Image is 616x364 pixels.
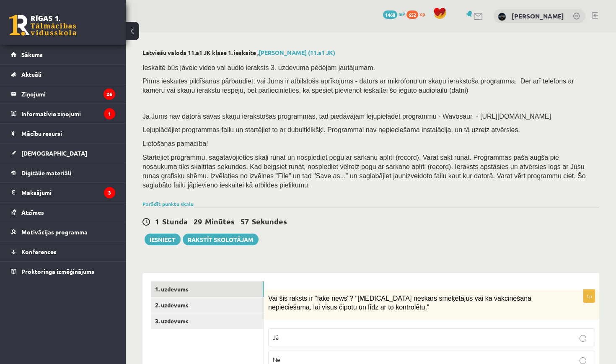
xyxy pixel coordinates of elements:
[273,333,279,341] span: Jā
[11,143,115,163] a: [DEMOGRAPHIC_DATA]
[11,65,115,84] a: Aktuāli
[155,216,159,226] span: 1
[162,216,188,226] span: Stunda
[142,78,574,94] span: Pirms ieskaites pildīšanas pārbaudiet, vai Jums ir atbilstošs aprīkojums - dators ar mikrofonu un...
[21,130,62,137] span: Mācību resursi
[104,88,115,100] i: 26
[11,242,115,261] a: Konferences
[383,10,405,17] a: 1468 mP
[11,203,115,222] a: Atzīmes
[194,216,202,226] span: 29
[142,64,375,71] span: Ieskaitē būs jāveic video vai audio ieraksts 3. uzdevuma pēdējam jautājumam.
[151,297,264,313] a: 2. uzdevums
[252,216,287,226] span: Sekundes
[21,149,87,157] span: [DEMOGRAPHIC_DATA]
[580,357,586,364] input: Nē
[268,295,531,311] span: Vai šis raksts ir "fake news"? "[MEDICAL_DATA] neskars smēķētājus vai ka vakcinēšana nepieciešama...
[383,10,397,19] span: 1468
[241,216,249,226] span: 57
[142,200,194,207] a: Parādīt punktu skalu
[583,289,595,303] p: 1p
[580,335,586,342] input: Jā
[11,222,115,242] a: Motivācijas programma
[21,268,94,275] span: Proktoringa izmēģinājums
[11,262,115,281] a: Proktoringa izmēģinājums
[11,84,115,104] a: Ziņojumi26
[259,49,335,56] a: [PERSON_NAME] (11.a1 JK)
[21,228,88,236] span: Motivācijas programma
[419,10,425,17] span: xp
[145,234,181,245] button: Iesniegt
[151,281,264,297] a: 1. uzdevums
[142,154,586,189] span: Startējiet programmu, sagatavojieties skaļi runāt un nospiediet pogu ar sarkanu aplīti (record). ...
[151,313,264,329] a: 3. uzdevums
[21,104,115,123] legend: Informatīvie ziņojumi
[142,49,599,56] h2: Latviešu valoda 11.a1 JK klase 1. ieskaite ,
[9,15,76,36] a: Rīgas 1. Tālmācības vidusskola
[11,104,115,123] a: Informatīvie ziņojumi1
[21,208,44,216] span: Atzīmes
[21,169,71,177] span: Digitālie materiāli
[11,183,115,202] a: Maksājumi3
[21,70,41,78] span: Aktuāli
[406,10,429,17] a: 652 xp
[142,113,551,120] span: Ja Jums nav datorā savas skaņu ierakstošas programmas, tad piedāvājam lejupielādēt programmu - Wa...
[104,187,115,198] i: 3
[183,234,259,245] a: Rakstīt skolotājam
[21,51,43,58] span: Sākums
[142,140,208,147] span: Lietošanas pamācība!
[399,10,405,17] span: mP
[11,45,115,64] a: Sākums
[406,10,418,19] span: 652
[21,248,57,255] span: Konferences
[512,12,564,20] a: [PERSON_NAME]
[11,124,115,143] a: Mācību resursi
[142,126,520,133] span: Lejuplādējiet programmas failu un startējiet to ar dubultklikšķi. Programmai nav nepieciešama ins...
[273,356,280,363] span: Nē
[104,108,115,120] i: 1
[21,183,115,202] legend: Maksājumi
[498,13,506,21] img: Zane Deina Brikmane
[11,163,115,182] a: Digitālie materiāli
[21,84,115,104] legend: Ziņojumi
[205,216,235,226] span: Minūtes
